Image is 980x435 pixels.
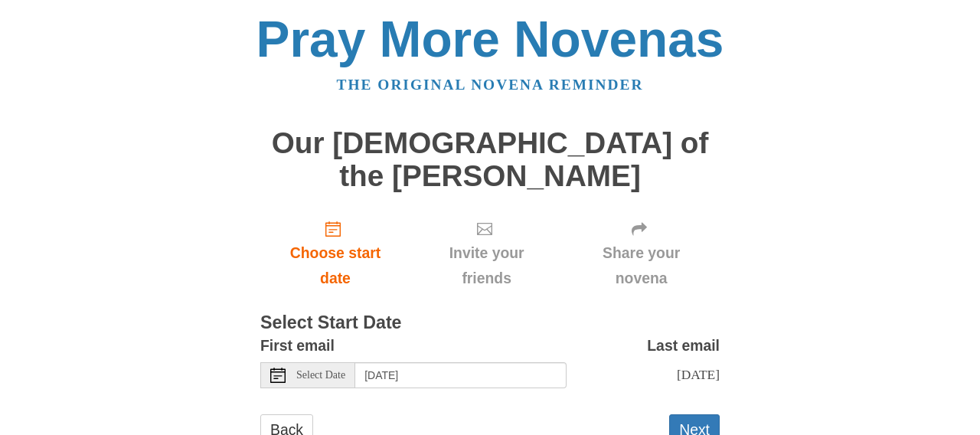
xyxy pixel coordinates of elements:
a: Choose start date [260,208,410,299]
span: Invite your friends [426,240,547,291]
div: Click "Next" to confirm your start date first. [563,208,720,299]
span: Share your novena [578,240,704,291]
span: Choose start date [276,240,395,291]
label: Last email [647,333,720,358]
a: The original novena reminder [337,77,644,93]
h3: Select Start Date [260,313,720,333]
label: First email [260,333,335,358]
div: Click "Next" to confirm your start date first. [410,208,563,299]
h1: Our [DEMOGRAPHIC_DATA] of the [PERSON_NAME] [260,127,720,192]
span: Select Date [296,370,345,381]
a: Pray More Novenas [256,11,724,67]
span: [DATE] [677,367,720,382]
